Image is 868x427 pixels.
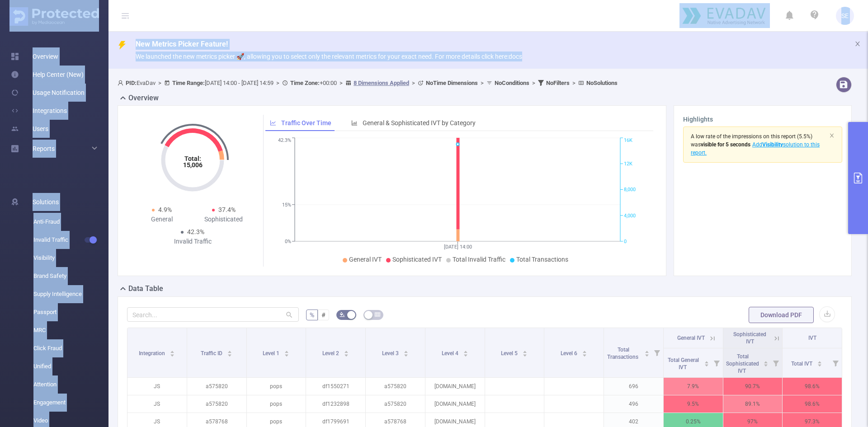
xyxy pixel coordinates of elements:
[127,307,299,322] input: Search...
[444,244,472,250] tspan: [DATE] 14:00
[522,349,528,355] div: Sort
[733,331,766,345] span: Sophisticated IVT
[817,360,822,365] div: Sort
[710,348,723,377] i: Filter menu
[691,133,796,140] span: A low rate of the impressions on this report
[392,256,442,263] span: Sophisticated IVT
[668,357,699,371] span: Total General IVT
[624,213,636,219] tspan: 4,000
[344,349,349,355] div: Sort
[33,193,59,211] span: Solutions
[247,378,306,395] p: pops
[33,145,55,152] span: Reports
[664,378,723,395] p: 7.9%
[604,395,663,413] p: 496
[607,347,640,360] span: Total Transactions
[284,353,289,356] i: icon: caret-down
[227,353,232,356] i: icon: caret-down
[9,7,99,26] img: Protected Media
[322,350,340,357] span: Level 2
[306,395,365,413] p: df1232898
[33,213,108,231] span: Anti-Fraud
[644,349,650,355] div: Sort
[136,40,228,48] span: New Metrics Picker Feature!
[139,350,166,357] span: Integration
[127,395,187,413] p: JS
[624,138,632,144] tspan: 16K
[33,285,108,303] span: Supply Intelligence
[829,133,835,138] i: icon: close
[156,80,164,86] span: >
[126,80,137,86] b: PID:
[561,350,579,357] span: Level 6
[290,80,320,86] b: Time Zone:
[841,7,849,25] span: SE
[340,312,345,317] i: icon: bg-colors
[183,161,203,169] tspan: 15,006
[463,349,468,352] i: icon: caret-up
[523,349,528,352] i: icon: caret-up
[11,120,48,138] a: Users
[33,249,108,267] span: Visibility
[783,378,842,395] p: 98.6%
[644,353,649,356] i: icon: caret-down
[501,350,519,357] span: Level 5
[274,80,282,86] span: >
[453,256,505,263] span: Total Invalid Traffic
[162,237,224,246] div: Invalid Traffic
[604,378,663,395] p: 696
[11,84,85,102] a: Usage Notification
[33,303,108,321] span: Passport
[136,53,522,60] span: We launched the new metrics picker 🚀, allowing you to select only the relevant metrics for your e...
[193,215,255,224] div: Sophisticated
[278,138,291,144] tspan: 42.3%
[763,360,769,365] div: Sort
[854,41,861,47] i: icon: close
[118,41,127,50] i: icon: thunderbolt
[523,353,528,356] i: icon: caret-down
[284,349,289,352] i: icon: caret-up
[375,312,380,317] i: icon: table
[529,80,538,86] span: >
[664,395,723,413] p: 9.5%
[726,353,759,374] span: Total Sophisticated IVT
[33,339,108,357] span: Click Fraud
[227,349,232,352] i: icon: caret-up
[263,350,281,357] span: Level 1
[854,39,861,49] button: icon: close
[403,349,408,352] i: icon: caret-up
[172,80,205,86] b: Time Range:
[749,307,814,323] button: Download PDF
[582,349,587,355] div: Sort
[426,80,478,86] b: No Time Dimensions
[570,80,578,86] span: >
[131,215,193,224] div: General
[403,353,408,356] i: icon: caret-down
[201,350,224,357] span: Traffic ID
[158,206,172,213] span: 4.9%
[764,363,769,366] i: icon: caret-down
[704,360,709,365] div: Sort
[478,80,486,86] span: >
[691,133,820,156] span: (5.5%)
[33,375,108,394] span: Attention
[11,66,84,84] a: Help Center (New)
[582,353,587,356] i: icon: caret-down
[351,120,358,126] i: icon: bar-chart
[425,378,485,395] p: [DOMAIN_NAME]
[184,155,201,162] tspan: Total:
[783,395,842,413] p: 98.6%
[284,349,289,355] div: Sort
[651,328,663,377] i: Filter menu
[285,239,291,244] tspan: 0%
[516,256,568,263] span: Total Transactions
[382,350,400,357] span: Level 3
[33,394,108,412] span: Engagement
[337,80,345,86] span: >
[282,202,291,208] tspan: 15%
[546,80,570,86] b: No Filters
[762,141,783,148] b: Visibility
[218,206,236,213] span: 37.4%
[170,349,175,355] div: Sort
[310,311,314,319] span: %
